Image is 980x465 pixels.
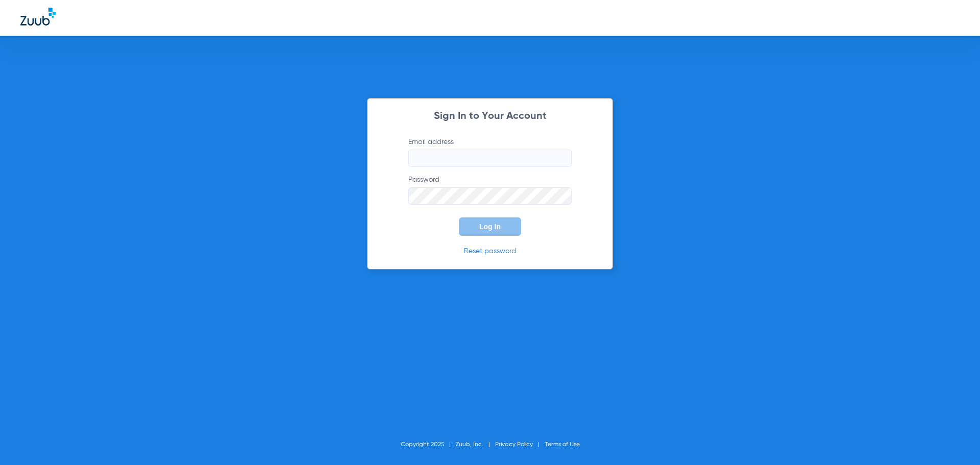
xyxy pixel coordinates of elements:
label: Password [408,175,572,205]
span: Log In [479,223,501,231]
label: Email address [408,137,572,167]
a: Terms of Use [545,442,580,448]
h2: Sign In to Your Account [393,111,587,121]
li: Copyright 2025 [401,439,456,450]
input: Email address [408,150,572,167]
li: Zuub, Inc. [456,439,495,450]
img: Zuub Logo [20,8,56,26]
a: Reset password [464,248,516,255]
input: Password [408,187,572,205]
button: Log In [459,217,521,236]
a: Privacy Policy [495,442,533,448]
